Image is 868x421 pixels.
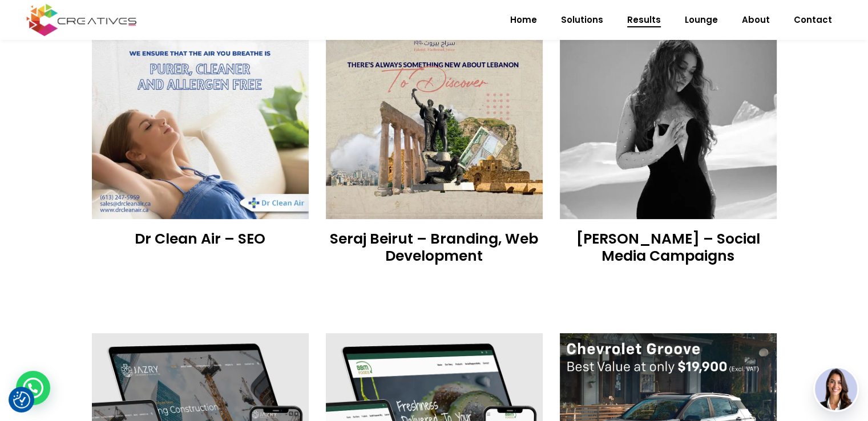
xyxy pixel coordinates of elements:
[135,229,265,249] a: Dr Clean Air – SEO
[576,229,760,266] a: [PERSON_NAME] – Social Media Campaigns
[326,2,543,219] img: Creatives | Results
[560,2,777,219] img: Creatives | Results
[92,2,309,219] img: Creatives | Results
[615,5,673,35] a: Results
[13,391,30,408] img: Revisit consent button
[730,5,782,35] a: About
[742,5,770,35] span: About
[794,5,832,35] span: Contact
[24,2,139,38] img: Creatives
[330,229,538,266] a: Seraj Beirut – Branding, Web Development
[498,5,549,35] a: Home
[510,5,537,35] span: Home
[815,368,857,410] img: agent
[627,5,661,35] span: Results
[673,5,730,35] a: Lounge
[13,391,30,408] button: Consent Preferences
[782,5,844,35] a: Contact
[549,5,615,35] a: Solutions
[685,5,718,35] span: Lounge
[561,5,603,35] span: Solutions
